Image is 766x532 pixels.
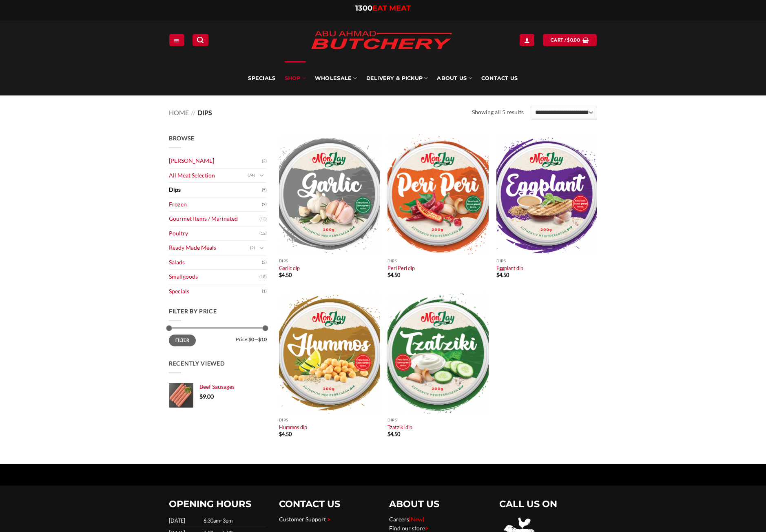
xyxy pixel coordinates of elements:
a: Customer Support [279,516,326,523]
span: Beef Sausages [199,383,235,390]
span: (74) [248,169,255,182]
span: // [191,109,195,116]
span: (2) [250,242,255,254]
span: (18) [259,271,267,283]
a: Home [169,109,189,116]
span: (2) [262,256,267,268]
div: Price: — [169,335,267,342]
button: Filter [169,335,196,346]
span: > [327,516,330,523]
p: Dips [387,259,488,263]
a: Frozen [169,197,262,212]
bdi: 0.00 [567,37,580,42]
span: EAT MEAT [372,4,411,13]
a: All Meat Selection [169,168,248,183]
span: (9) [262,198,267,211]
a: View cart [543,34,597,46]
h2: ABOUT US [389,498,487,510]
bdi: 4.50 [387,431,400,437]
span: Dips [197,109,212,116]
h2: OPENING HOURS [169,498,267,510]
a: Smallgoods [169,270,259,284]
bdi: 4.50 [387,272,400,278]
a: Beef Sausages [199,383,267,390]
a: [PERSON_NAME] [169,154,262,168]
a: Login [520,34,534,46]
span: $ [387,431,390,437]
p: Dips [496,259,597,263]
span: $0 [248,336,254,342]
span: $10 [258,336,267,342]
span: Browse [169,135,194,142]
span: > [425,525,428,532]
span: $ [199,393,203,400]
a: Delivery & Pickup [366,61,428,95]
td: 6:30am–3pm [201,515,267,527]
a: Wholesale [315,61,357,95]
bdi: 4.50 [279,431,292,437]
a: Specials [248,61,275,95]
a: Specials [169,284,262,299]
a: Ready Made Meals [169,241,250,255]
p: Dips [279,418,380,422]
a: Gourmet Items / Marinated [169,212,259,226]
a: 1300EAT MEAT [355,4,411,13]
span: Cart / [551,36,580,44]
a: SHOP [285,61,306,95]
span: {New} [409,516,424,523]
span: $ [279,272,282,278]
span: $ [496,272,499,278]
a: Careers{New} [389,516,424,523]
span: $ [279,431,282,437]
button: Toggle [257,244,267,253]
p: Showing all 5 results [472,108,524,117]
td: [DATE] [169,515,201,527]
select: Shop order [531,106,597,120]
a: Peri Peri dip [387,265,415,271]
span: 1300 [355,4,372,13]
a: Eggplant dip [496,265,523,271]
bdi: 4.50 [279,272,292,278]
bdi: 4.50 [496,272,509,278]
a: Contact Us [481,61,518,95]
a: Hummos dip [279,424,307,430]
span: (5) [262,184,267,196]
a: Find our store> [389,525,428,532]
span: $ [387,272,390,278]
span: $ [567,36,570,44]
span: (12) [259,227,267,239]
a: About Us [437,61,472,95]
span: Recently Viewed [169,360,225,367]
span: Filter by price [169,308,217,315]
span: (1) [262,285,267,297]
a: Dips [169,183,262,197]
button: Toggle [257,171,267,180]
a: Garlic dip [279,265,300,271]
a: Search [193,34,208,46]
a: Tzatziki dip [387,424,412,430]
span: (2) [262,155,267,167]
img: Abu Ahmad Butchery [304,25,459,56]
bdi: 9.00 [199,393,214,400]
a: Menu [169,34,184,46]
span: (13) [259,213,267,225]
p: Dips [279,259,380,263]
h2: CALL US ON [499,498,597,510]
a: Salads [169,255,262,270]
p: Dips [387,418,488,422]
h2: CONTACT US [279,498,377,510]
a: Poultry [169,226,259,241]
